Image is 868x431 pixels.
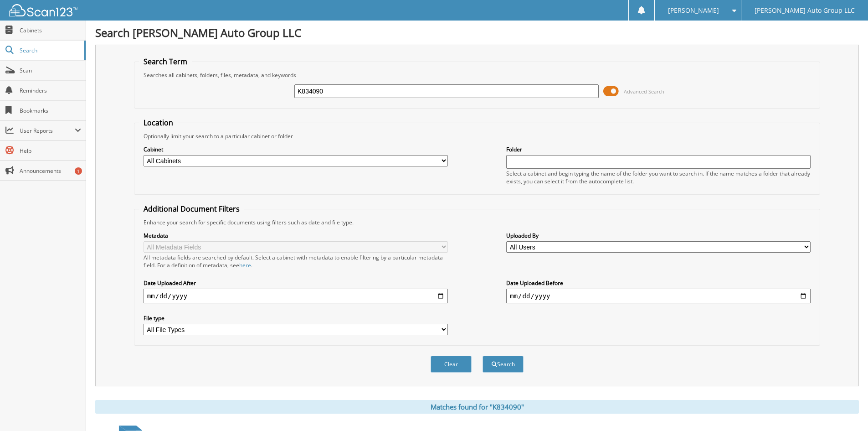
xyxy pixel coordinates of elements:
span: Reminders [20,87,81,94]
input: start [144,289,448,303]
legend: Search Term [139,57,192,67]
legend: Location [139,118,178,128]
span: User Reports [20,127,75,135]
h1: Search [PERSON_NAME] Auto Group LLC [95,25,859,40]
label: Cabinet [144,145,448,153]
div: Optionally limit your search to a particular cabinet or folder [139,132,815,140]
label: Uploaded By [506,232,811,239]
a: here [239,261,251,269]
span: Scan [20,67,81,74]
label: File type [144,314,448,322]
div: 1 [75,167,82,175]
span: Bookmarks [20,107,81,114]
span: Advanced Search [624,88,664,95]
span: [PERSON_NAME] [668,8,719,13]
span: Help [20,147,81,155]
div: All metadata fields are searched by default. Select a cabinet with metadata to enable filtering b... [144,254,448,269]
div: Enhance your search for specific documents using filters such as date and file type. [139,218,815,226]
button: Search [483,356,524,373]
label: Date Uploaded After [144,279,448,287]
img: scan123-logo-white.svg [9,4,77,16]
button: Clear [431,356,472,373]
label: Metadata [144,232,448,239]
label: Date Uploaded Before [506,279,811,287]
span: Cabinets [20,26,81,34]
span: Search [20,47,80,54]
div: Select a cabinet and begin typing the name of the folder you want to search in. If the name match... [506,170,811,185]
input: end [506,289,811,303]
span: [PERSON_NAME] Auto Group LLC [755,8,855,13]
legend: Additional Document Filters [139,204,244,214]
div: Searches all cabinets, folders, files, metadata, and keywords [139,71,815,79]
label: Folder [506,145,811,153]
span: Announcements [20,167,81,175]
div: Matches found for "K834090" [95,400,859,414]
